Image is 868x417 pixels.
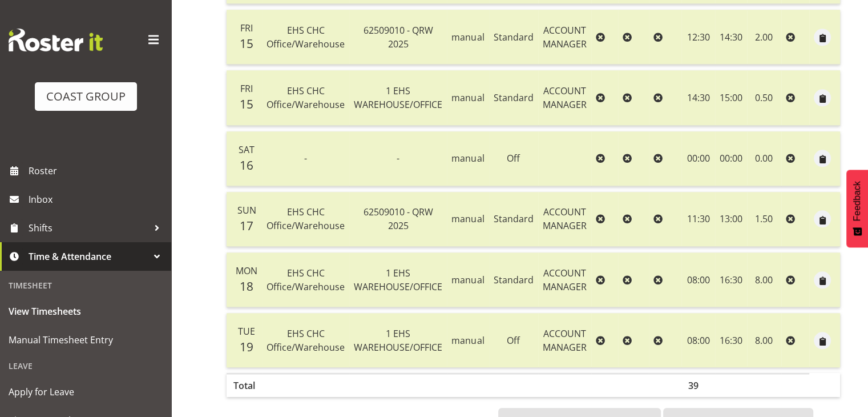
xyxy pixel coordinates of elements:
span: 62509010 - QRW 2025 [364,206,433,232]
span: EHS CHC Office/Warehouse [267,327,345,354]
span: ACCOUNT MANAGER [543,327,587,354]
span: - [304,152,307,165]
span: - [397,152,399,165]
span: ACCOUNT MANAGER [543,206,587,232]
span: EHS CHC Office/Warehouse [267,206,345,232]
span: 15 [240,96,253,112]
td: 13:00 [715,192,747,247]
td: 2.00 [747,10,781,65]
td: 8.00 [747,252,781,307]
td: Standard [489,70,538,125]
span: Fri [240,22,253,34]
span: Inbox [29,191,165,208]
td: 16:30 [715,313,747,367]
span: manual [451,31,484,43]
td: Standard [489,10,538,65]
td: 14:30 [681,70,715,125]
a: Apply for Leave [3,378,168,406]
td: 8.00 [747,313,781,367]
span: ACCOUNT MANAGER [543,24,587,50]
td: 14:30 [715,10,747,65]
div: Timesheet [3,274,168,297]
img: Rosterit website logo [9,29,103,51]
span: 16 [240,157,253,173]
span: Apply for Leave [9,383,163,400]
td: 11:30 [681,192,715,247]
span: 18 [240,278,253,294]
span: View Timesheets [9,303,163,320]
span: 1 EHS WAREHOUSE/OFFICE [354,85,442,111]
span: manual [451,91,484,104]
div: COAST GROUP [46,88,126,105]
span: manual [451,152,484,165]
td: Off [489,313,538,367]
td: 0.00 [747,131,781,186]
td: Standard [489,252,538,307]
td: 15:00 [715,70,747,125]
span: manual [451,334,484,347]
td: Standard [489,192,538,247]
td: 0.50 [747,70,781,125]
span: Feedback [852,181,862,221]
td: 00:00 [715,131,747,186]
span: 15 [240,35,253,51]
span: Sat [239,143,255,156]
span: EHS CHC Office/Warehouse [267,24,345,50]
span: manual [451,274,484,286]
span: Time & Attendance [29,248,148,265]
td: Off [489,131,538,186]
span: 19 [240,339,253,355]
td: 1.50 [747,192,781,247]
span: Fri [240,82,253,95]
a: Manual Timesheet Entry [3,326,168,354]
span: EHS CHC Office/Warehouse [267,85,345,111]
span: Manual Timesheet Entry [9,331,163,348]
td: 08:00 [681,252,715,307]
span: 17 [240,218,253,234]
span: Mon [236,264,257,277]
span: Roster [29,162,165,179]
span: ACCOUNT MANAGER [543,267,587,293]
span: 62509010 - QRW 2025 [364,24,433,50]
th: Total [227,373,262,397]
td: 08:00 [681,313,715,367]
span: 1 EHS WAREHOUSE/OFFICE [354,267,442,293]
span: ACCOUNT MANAGER [543,85,587,111]
td: 12:30 [681,10,715,65]
a: View Timesheets [3,297,168,326]
span: Shifts [29,219,148,236]
span: manual [451,212,484,225]
td: 16:30 [715,252,747,307]
span: Sun [237,204,256,216]
span: 1 EHS WAREHOUSE/OFFICE [354,327,442,354]
td: 00:00 [681,131,715,186]
div: Leave [3,354,168,378]
span: EHS CHC Office/Warehouse [267,267,345,293]
button: Feedback - Show survey [846,170,868,247]
th: 39 [681,373,715,397]
span: Tue [238,325,255,338]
